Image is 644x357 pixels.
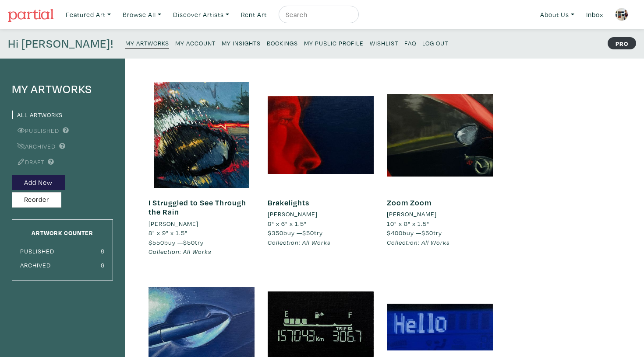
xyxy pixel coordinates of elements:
[12,192,61,208] button: Reorder
[101,261,105,269] small: 6
[387,229,442,237] span: buy — try
[267,37,298,49] a: Bookings
[169,6,233,24] a: Discover Artists
[125,39,169,47] small: My Artworks
[387,238,450,246] em: Collection: All Works
[149,229,188,237] span: 8" x 9" x 1.5"
[20,247,54,255] small: Published
[608,37,636,49] strong: PRO
[222,37,261,49] a: My Insights
[268,209,318,219] li: [PERSON_NAME]
[12,82,113,96] h4: My Artworks
[237,6,271,24] a: Rent Art
[12,175,65,191] button: Add New
[12,158,44,166] a: Draft
[62,6,115,24] a: Featured Art
[149,219,255,229] a: [PERSON_NAME]
[20,261,51,269] small: Archived
[267,39,298,47] small: Bookings
[421,229,433,237] span: $50
[119,6,165,24] a: Browse All
[615,8,628,21] img: phpThumb.php
[101,247,105,255] small: 9
[149,238,204,246] span: buy — try
[183,238,195,246] span: $50
[302,229,314,237] span: $50
[268,219,307,228] span: 8" x 6" x 1.5"
[149,247,212,256] em: Collection: All Works
[268,209,374,219] a: [PERSON_NAME]
[12,111,63,119] a: All Artworks
[149,238,164,246] span: $550
[422,39,448,47] small: Log Out
[32,229,93,237] small: Artwork Counter
[285,9,350,20] input: Search
[149,219,198,229] li: [PERSON_NAME]
[222,39,261,47] small: My Insights
[175,37,216,49] a: My Account
[370,39,398,47] small: Wishlist
[304,37,364,49] a: My Public Profile
[422,37,448,49] a: Log Out
[582,6,607,24] a: Inbox
[268,198,309,208] a: Brakelights
[268,229,283,237] span: $350
[175,39,216,47] small: My Account
[8,37,113,51] h4: Hi [PERSON_NAME]!
[404,39,416,47] small: FAQ
[12,142,56,150] a: Archived
[404,37,416,49] a: FAQ
[387,219,429,228] span: 10" x 8" x 1.5"
[304,39,364,47] small: My Public Profile
[387,209,437,219] li: [PERSON_NAME]
[268,238,331,246] em: Collection: All Works
[12,126,59,135] a: Published
[387,198,432,208] a: Zoom Zoom
[149,198,246,217] a: I Struggled to See Through the Rain
[125,37,169,49] a: My Artworks
[387,209,493,219] a: [PERSON_NAME]
[268,229,323,237] span: buy — try
[370,37,398,49] a: Wishlist
[536,6,578,24] a: About Us
[387,229,403,237] span: $400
